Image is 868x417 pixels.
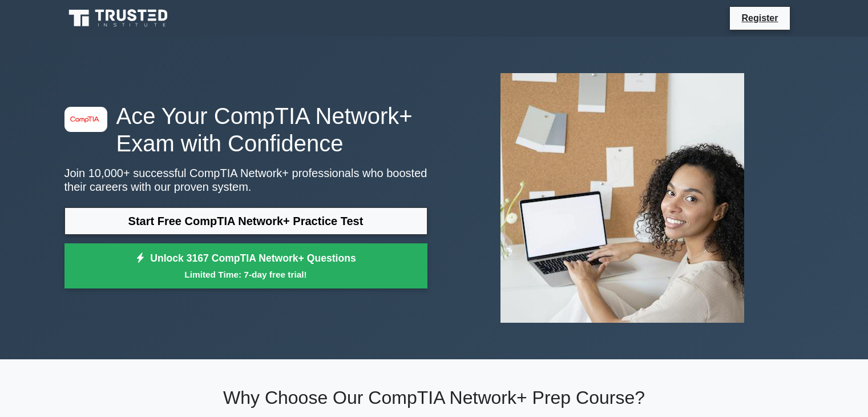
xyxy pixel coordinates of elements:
small: Limited Time: 7-day free trial! [79,268,413,281]
a: Register [734,11,785,25]
p: Join 10,000+ successful CompTIA Network+ professionals who boosted their careers with our proven ... [64,166,427,194]
a: Unlock 3167 CompTIA Network+ QuestionsLimited Time: 7-day free trial! [64,243,427,289]
a: Start Free CompTIA Network+ Practice Test [64,207,427,235]
h1: Ace Your CompTIA Network+ Exam with Confidence [64,102,427,157]
h2: Why Choose Our CompTIA Network+ Prep Course? [64,387,804,408]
